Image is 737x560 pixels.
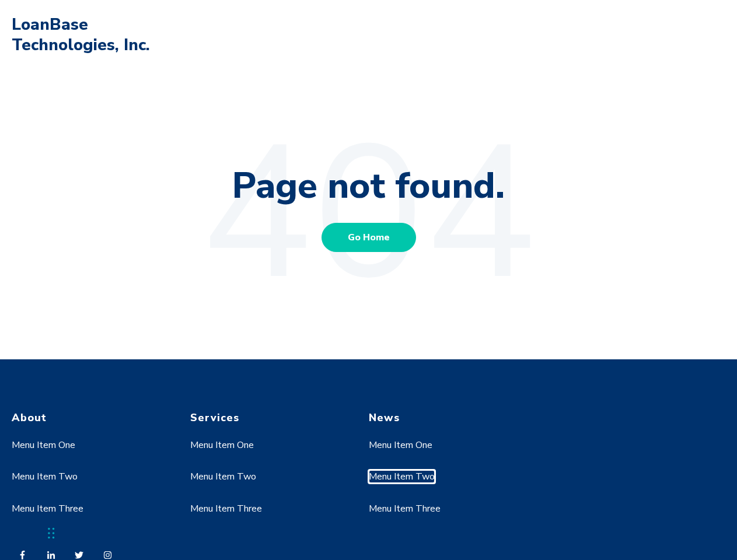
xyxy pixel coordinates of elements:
[12,15,158,55] h1: LoanBase Technologies, Inc.
[369,439,432,452] a: Menu Item One
[190,439,254,452] a: Menu Item One
[190,411,347,425] h4: Services
[12,470,78,483] a: Menu Item Two
[48,516,55,551] div: Drag
[369,470,435,483] a: Menu Item Two
[369,425,526,543] div: Navigation Menu
[190,470,256,483] a: Menu Item Two
[369,502,441,515] a: Menu Item Three
[12,163,725,209] h1: Page not found.
[190,502,262,515] a: Menu Item Three
[12,425,169,543] div: Navigation Menu
[190,425,347,543] div: Navigation Menu
[12,502,83,515] a: Menu Item Three
[322,223,416,252] a: Go Home
[12,439,75,452] a: Menu Item One
[12,411,169,425] h4: About
[369,411,526,425] h4: News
